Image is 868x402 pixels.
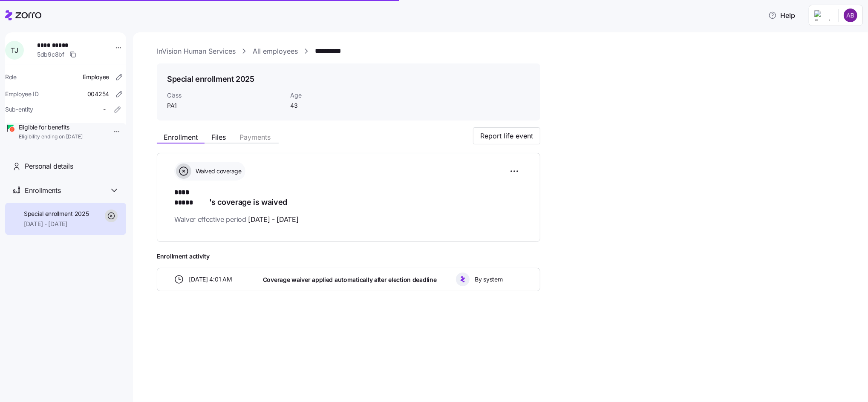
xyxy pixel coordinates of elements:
span: 43 [290,101,376,110]
span: Enrollments [25,185,61,196]
h1: Special enrollment 2025 [167,74,254,84]
span: Report life event [480,131,533,141]
span: Coverage waiver applied automatically after election deadline [263,276,437,284]
span: Class [167,91,283,100]
span: Files [211,134,226,141]
span: Payments [239,134,271,141]
img: Employer logo [814,10,831,20]
span: Enrollment [164,134,198,141]
a: All employees [253,46,298,57]
span: [DATE] - [DATE] [248,214,298,225]
span: Employee ID [5,90,39,98]
span: [DATE] - [DATE] [24,220,89,228]
h1: 's coverage is waived [174,187,523,207]
span: Role [5,73,17,81]
span: Age [290,91,376,100]
span: 004254 [87,90,109,98]
span: [DATE] 4:01 AM [189,275,232,284]
span: By system [475,275,502,284]
span: Sub-entity [5,105,33,114]
span: Enrollment activity [157,252,540,261]
span: 5db9c8bf [37,50,64,59]
img: c6b7e62a50e9d1badab68c8c9b51d0dd [844,9,857,22]
span: PA1 [167,101,283,110]
span: Waived coverage [193,167,242,175]
span: - [103,105,106,114]
span: Eligible for benefits [19,123,83,132]
span: Help [768,10,795,20]
button: Report life event [473,127,540,144]
span: Eligibility ending on [DATE] [19,133,83,141]
button: Help [761,7,802,24]
span: Employee [83,73,109,81]
span: Waiver effective period [174,214,299,225]
span: Special enrollment 2025 [24,210,89,218]
a: InVision Human Services [157,46,236,57]
span: T J [11,47,18,54]
span: Personal details [25,161,73,172]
